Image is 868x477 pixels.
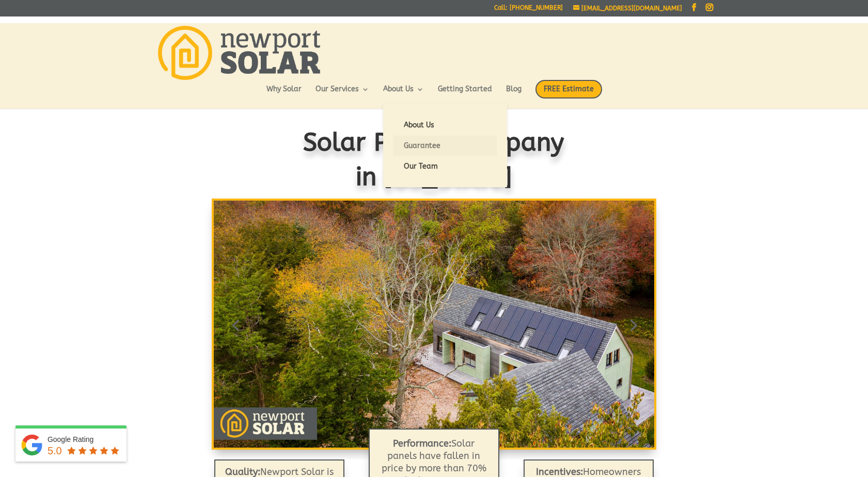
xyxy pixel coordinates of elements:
a: Guarantee [393,136,497,156]
a: 1 [419,427,422,431]
span: FREE Estimate [535,80,602,98]
a: Why Solar [266,86,302,103]
a: Blog [506,86,522,103]
a: 2 [428,427,431,431]
span: 5.0 [48,445,62,456]
a: [EMAIL_ADDRESS][DOMAIN_NAME] [573,5,682,12]
b: Performance: [393,438,451,449]
a: About Us [383,86,424,103]
a: 4 [445,427,449,431]
a: Our Services [315,86,369,103]
a: Call: [PHONE_NUMBER] [494,5,563,15]
div: Google Rating [48,434,121,445]
a: 3 [436,427,440,431]
a: About Us [393,115,497,136]
img: Newport Solar | Solar Energy Optimized. [158,26,320,80]
a: Getting Started [438,86,492,103]
img: Solar Modules: Roof Mounted [214,201,654,448]
a: FREE Estimate [535,80,602,109]
a: Our Team [393,156,497,177]
span: Solar Power Company in [US_STATE] [304,128,565,192]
